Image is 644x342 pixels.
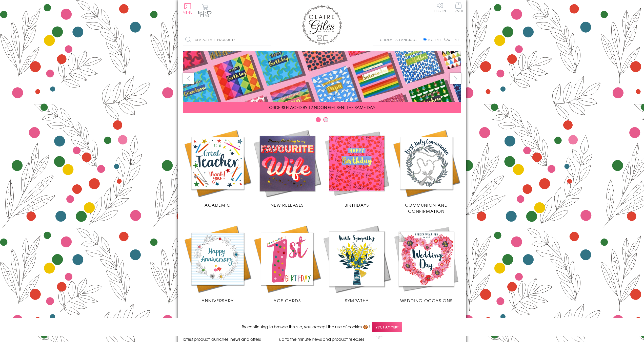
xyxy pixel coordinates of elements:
div: Carousel Pagination [183,117,461,125]
span: Menu [183,10,193,15]
button: Basket0 items [198,4,212,17]
a: Trade [453,3,464,13]
label: English [423,37,443,42]
span: Communion and Confirmation [405,202,448,214]
a: Anniversary [183,224,252,304]
a: Birthdays [322,129,392,208]
a: Log In [434,3,446,12]
button: next [450,73,461,84]
span: 0 items [200,10,212,18]
span: Academic [205,202,231,208]
a: Sympathy [322,224,392,304]
input: English [423,38,427,41]
a: Academic [183,129,252,208]
span: Age Cards [273,297,301,304]
input: Search all products [183,34,271,46]
span: Trade [453,3,464,12]
input: Search [266,34,271,46]
span: ORDERS PLACED BY 12 NOON GET SENT THE SAME DAY [269,104,375,110]
span: Sympathy [345,297,369,304]
span: New Releases [271,202,304,208]
a: Age Cards [252,224,322,304]
button: Carousel Page 1 (Current Slide) [316,117,321,122]
img: Claire Giles Greetings Cards [302,5,342,45]
button: Carousel Page 2 [323,117,328,122]
p: Choose a language: [380,37,422,42]
a: Communion and Confirmation [392,129,461,214]
span: Birthdays [345,202,369,208]
button: prev [183,73,194,84]
span: Yes, I accept [372,322,402,332]
a: New Releases [252,129,322,208]
a: Accessibility Statement [386,331,449,338]
a: Wedding Occasions [392,224,461,304]
span: Wedding Occasions [400,297,453,304]
span: Anniversary [202,297,234,304]
label: Welsh [444,37,459,42]
input: Welsh [444,38,448,41]
button: Menu [183,3,193,14]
